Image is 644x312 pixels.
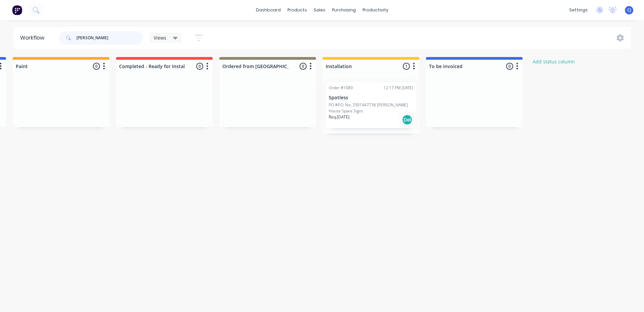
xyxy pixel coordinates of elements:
[12,5,22,15] img: Factory
[310,5,329,15] div: sales
[359,5,392,15] div: productivity
[627,7,631,13] span: CJ
[383,85,413,91] div: 12:17 PM [DATE]
[329,102,413,114] p: PO #P.O. No: 3301447736 [PERSON_NAME] House Spare Signs
[329,85,353,91] div: Order #1089
[529,57,579,66] button: Add status column
[329,95,413,101] p: Spotless
[284,5,310,15] div: products
[154,34,166,41] span: Views
[329,114,350,120] p: Req. [DATE]
[329,5,359,15] div: purchasing
[20,34,48,42] div: Workflow
[566,5,591,15] div: settings
[402,114,413,125] div: Del
[76,31,143,45] input: Search for orders...
[326,82,416,128] div: Order #108912:17 PM [DATE]SpotlessPO #P.O. No: 3301447736 [PERSON_NAME] House Spare SignsReq.[DAT...
[253,5,284,15] a: dashboard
